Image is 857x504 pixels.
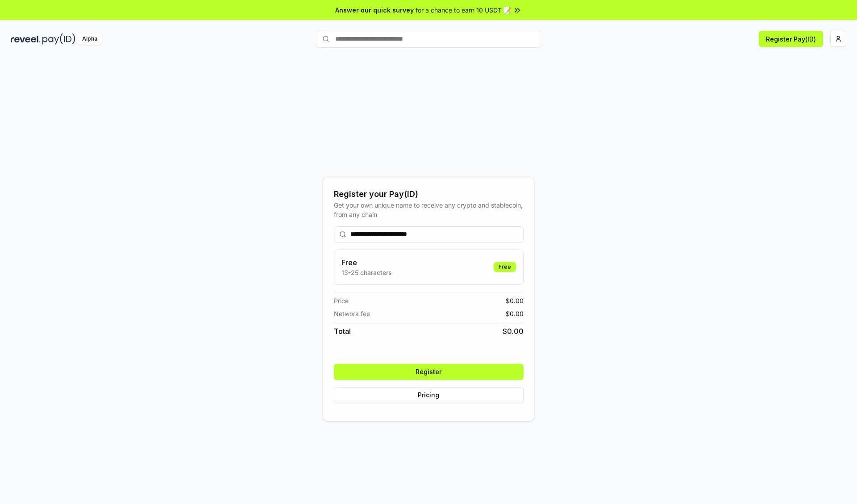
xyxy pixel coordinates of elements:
[759,31,823,47] button: Register Pay(ID)
[334,188,524,200] div: Register your Pay(ID)
[334,200,524,219] div: Get your own unique name to receive any crypto and stablecoin, from any chain
[334,309,370,318] span: Network fee
[335,5,414,15] span: Answer our quick survey
[416,5,511,15] span: for a chance to earn 10 USDT 📝
[341,268,391,277] p: 13-25 characters
[494,262,516,272] div: Free
[42,33,75,45] img: pay_id
[334,326,351,337] span: Total
[334,296,349,305] span: Price
[506,296,524,305] span: $ 0.00
[341,257,391,268] h3: Free
[77,33,102,45] div: Alpha
[11,33,41,45] img: reveel_dark
[503,326,524,337] span: $ 0.00
[334,364,524,380] button: Register
[334,387,524,403] button: Pricing
[506,309,524,318] span: $ 0.00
